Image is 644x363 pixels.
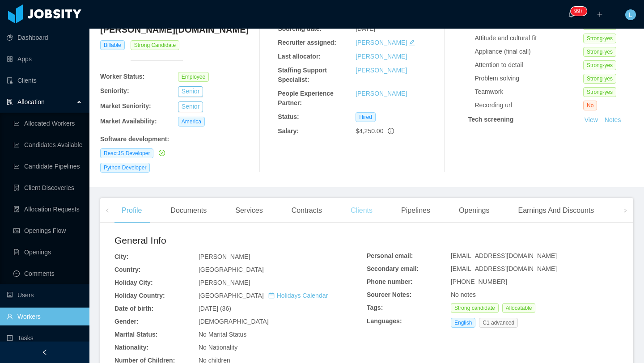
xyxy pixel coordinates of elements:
span: [EMAIL_ADDRESS][DOMAIN_NAME] [451,252,557,259]
span: [GEOGRAPHIC_DATA] [199,292,328,299]
div: Earnings And Discounts [511,198,601,223]
b: People Experience Partner: [278,90,334,106]
div: Attention to detail [475,60,584,70]
b: Staffing Support Specialist: [278,67,327,83]
span: Python Developer [100,163,150,173]
b: Holiday City: [114,279,153,286]
a: icon: line-chartCandidate Pipelines [13,157,82,175]
strong: Tech screening [468,116,514,123]
div: Openings [452,198,497,223]
a: [PERSON_NAME] [356,53,407,60]
b: Holiday Country: [114,292,165,299]
b: Phone number: [367,278,413,285]
a: icon: line-chartCandidates Available [13,136,82,154]
i: icon: bell [568,11,574,17]
a: icon: check-circle [157,149,165,156]
span: [EMAIL_ADDRESS][DOMAIN_NAME] [451,265,557,272]
button: Notes [601,115,625,126]
a: [PERSON_NAME] [356,67,407,74]
div: Profile [114,198,149,223]
b: Date of birth: [114,305,153,312]
span: No Nationality [199,344,237,351]
span: Strong-yes [583,87,616,97]
span: info-circle [388,128,394,134]
b: Marital Status: [114,331,157,338]
a: icon: idcardOpenings Flow [13,222,82,240]
b: Worker Status: [100,73,144,80]
div: Pipelines [394,198,437,223]
span: [PERSON_NAME] [199,253,250,260]
span: L [629,9,632,20]
span: Strong candidate [451,303,499,313]
span: $4,250.00 [356,127,383,135]
i: icon: check-circle [159,150,165,156]
b: Recruiter assigned: [278,39,336,46]
span: America [178,117,205,127]
a: icon: line-chartAllocated Workers [13,114,82,132]
span: Strong-yes [583,60,616,70]
div: Attitude and cultural fit [475,34,584,43]
a: icon: profileTasks [7,329,82,347]
b: Seniority: [100,87,129,94]
div: Contracts [284,198,329,223]
a: icon: messageComments [13,265,82,283]
span: [DATE] (36) [199,305,231,312]
div: Recording url [475,101,584,110]
a: [PERSON_NAME] [356,39,407,46]
a: View [581,116,601,123]
b: Tags: [367,304,383,311]
h2: General Info [114,233,367,248]
b: Country: [114,266,140,273]
a: icon: calendarHolidays Calendar [268,292,328,299]
b: Secondary email: [367,265,419,272]
span: [GEOGRAPHIC_DATA] [199,266,264,273]
span: Employee [178,72,209,82]
a: icon: userWorkers [7,308,82,325]
span: Billable [100,40,125,50]
b: Gender: [114,318,139,325]
span: [PHONE_NUMBER] [451,278,507,285]
i: icon: edit [409,39,415,46]
i: icon: solution [7,99,13,105]
button: Senior [178,101,203,112]
a: icon: file-doneAllocation Requests [13,200,82,218]
sup: 113 [571,7,587,16]
span: [PERSON_NAME] [199,279,250,286]
span: Strong Candidate [131,40,179,50]
b: Status: [278,113,299,120]
i: icon: right [623,208,627,213]
a: icon: file-textOpenings [13,243,82,261]
b: City: [114,253,128,260]
span: C1 advanced [479,318,518,328]
span: No [583,101,597,110]
button: Senior [178,86,203,97]
b: Software development : [100,135,169,143]
span: [DATE] [356,25,375,32]
b: Languages: [367,317,402,325]
b: Market Availability: [100,118,157,125]
span: No Marital Status [199,331,246,338]
div: Documents [163,198,214,223]
span: ReactJS Developer [100,148,153,158]
span: Allocation [17,98,45,106]
i: icon: calendar [268,292,275,299]
b: Market Seniority: [100,102,151,110]
span: Strong-yes [583,34,616,43]
b: Sourcer Notes: [367,291,411,298]
a: [PERSON_NAME] [356,90,407,97]
b: Salary: [278,127,299,135]
b: Sourcing date: [278,25,322,32]
a: icon: robotUsers [7,286,82,304]
a: icon: file-searchClient Discoveries [13,179,82,197]
span: Strong-yes [583,74,616,84]
span: English [451,318,475,328]
a: icon: appstoreApps [7,50,82,68]
span: [DEMOGRAPHIC_DATA] [199,318,269,325]
span: Allocatable [502,303,536,313]
div: Appliance (final call) [475,47,584,56]
i: icon: plus [597,11,603,17]
div: Problem solving [475,74,584,83]
span: Strong-yes [583,47,616,57]
a: icon: pie-chartDashboard [7,29,82,46]
a: icon: auditClients [7,72,82,89]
